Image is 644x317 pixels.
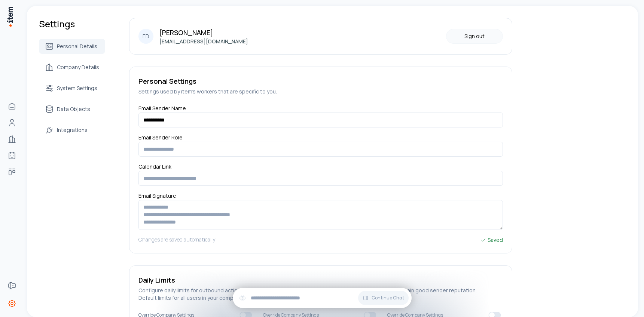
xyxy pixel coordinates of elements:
[4,148,19,163] a: Agents
[138,105,186,115] label: Email Sender Name
[138,163,171,173] label: Calendar Link
[39,81,105,96] a: System Settings
[138,236,215,244] h5: Changes are saved automatically
[57,64,99,71] span: Company Details
[39,39,105,54] a: Personal Details
[372,295,404,301] span: Continue Chat
[358,291,409,305] button: Continue Chat
[4,164,19,179] a: deals
[446,29,503,44] button: Sign out
[138,29,153,44] div: ED
[57,84,97,92] span: System Settings
[39,18,105,30] h1: Settings
[4,99,19,114] a: Home
[4,115,19,130] a: Contacts
[39,123,105,138] a: Integrations
[138,275,503,285] h5: Daily Limits
[57,105,90,113] span: Data Objects
[138,134,183,144] label: Email Sender Role
[138,88,503,95] h5: Settings used by item's workers that are specific to you.
[159,27,248,38] p: [PERSON_NAME]
[57,126,88,134] span: Integrations
[57,43,97,50] span: Personal Details
[6,6,13,27] img: Item Brain Logo
[4,296,19,311] a: Settings
[233,288,412,308] div: Continue Chat
[39,102,105,117] a: Data Objects
[4,132,19,147] a: Companies
[4,278,19,293] a: Forms
[138,287,503,302] h5: Configure daily limits for outbound actions. These limits exist to help prevent account suspensio...
[480,236,503,244] div: Saved
[39,60,105,75] a: Company Details
[159,38,248,45] p: [EMAIL_ADDRESS][DOMAIN_NAME]
[138,192,176,202] label: Email Signature
[138,76,503,86] h5: Personal Settings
